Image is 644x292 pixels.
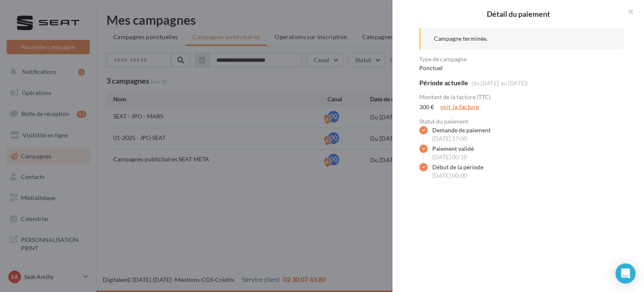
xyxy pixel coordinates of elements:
[419,56,518,62] div: Type de campagne
[419,79,468,86] div: Période actuelle
[471,80,528,87] div: (du [DATE] au [DATE])
[419,103,434,111] div: 300 €
[437,102,482,112] a: voir la facture
[419,94,624,100] div: Montant de la facture (TTC)
[419,118,624,124] div: Statut du paiement
[432,126,491,134] div: Demande de paiement
[432,145,474,153] div: Paiement validé
[432,153,467,160] span: [DATE] 00:10
[434,34,610,43] p: Campagne terminée.
[419,64,518,72] div: Ponctuel
[406,10,631,18] h2: Détail du paiement
[432,135,467,142] span: [DATE] 17:00
[615,263,636,284] div: Open Intercom Messenger
[432,172,467,179] span: [DATE] 00:00
[432,163,483,171] div: Début de la période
